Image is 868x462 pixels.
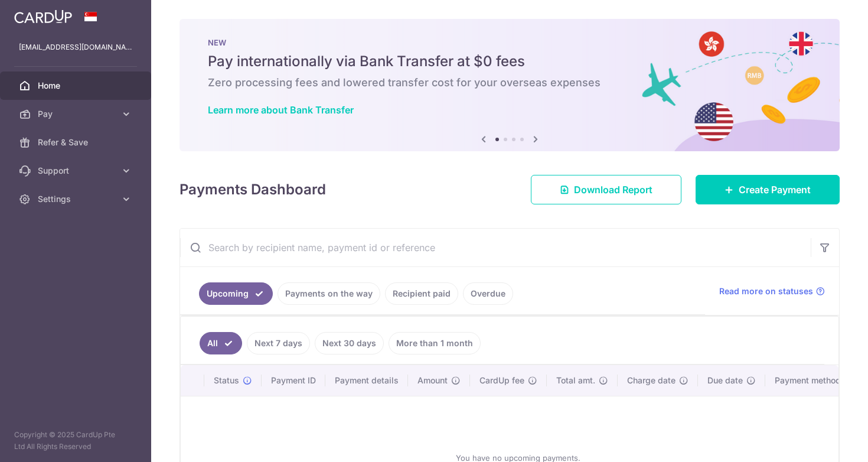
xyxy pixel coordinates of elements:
[315,332,384,354] a: Next 30 days
[417,375,448,386] span: Amount
[696,175,840,204] a: Create Payment
[325,365,408,396] th: Payment details
[719,285,813,297] span: Read more on statuses
[14,9,72,24] img: CardUp
[180,229,811,266] input: Search by recipient name, payment id or reference
[208,38,811,47] p: NEW
[208,52,811,71] h5: Pay internationally via Bank Transfer at $0 fees
[38,80,116,92] span: Home
[627,375,676,386] span: Charge date
[199,282,273,305] a: Upcoming
[180,19,840,151] img: Bank transfer banner
[739,183,811,197] span: Create Payment
[38,108,116,120] span: Pay
[707,375,743,386] span: Due date
[214,375,239,386] span: Status
[208,76,811,90] h6: Zero processing fees and lowered transfer cost for your overseas expenses
[389,332,481,354] a: More than 1 month
[574,183,652,197] span: Download Report
[556,375,595,386] span: Total amt.
[531,175,681,204] a: Download Report
[385,282,458,305] a: Recipient paid
[208,104,354,116] a: Learn more about Bank Transfer
[19,41,132,53] p: [EMAIL_ADDRESS][DOMAIN_NAME]
[278,282,380,305] a: Payments on the way
[463,282,513,305] a: Overdue
[247,332,310,354] a: Next 7 days
[200,332,242,354] a: All
[765,365,855,396] th: Payment method
[180,179,326,200] h4: Payments Dashboard
[262,365,325,396] th: Payment ID
[38,136,116,148] span: Refer & Save
[719,285,825,297] a: Read more on statuses
[38,165,116,177] span: Support
[38,193,116,205] span: Settings
[479,375,524,386] span: CardUp fee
